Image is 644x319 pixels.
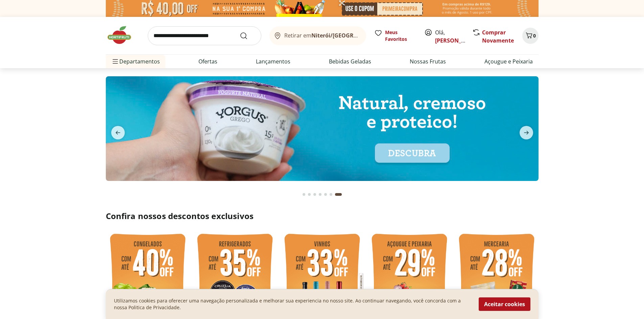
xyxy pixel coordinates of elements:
img: Hortifruti [106,25,140,45]
button: Menu [111,53,119,70]
button: Go to page 2 from fs-carousel [307,186,312,203]
a: Lançamentos [256,57,290,65]
button: Go to page 6 from fs-carousel [328,186,334,203]
img: yorgus [105,76,538,181]
a: Ofertas [198,57,217,65]
p: Utilizamos cookies para oferecer uma navegação personalizada e melhorar sua experiencia no nosso ... [114,297,471,311]
button: Carrinho [522,28,539,44]
span: Retirar em [284,32,359,38]
a: [PERSON_NAME] [435,37,479,44]
span: Meus Favoritos [385,29,416,43]
button: next [514,126,539,139]
input: search [148,26,261,45]
button: Go to page 5 from fs-carousel [323,186,328,203]
b: Niterói/[GEOGRAPHIC_DATA] [311,32,388,39]
button: Go to page 4 from fs-carousel [317,186,323,203]
button: Submit Search [240,32,256,40]
a: Comprar Novamente [482,29,514,44]
a: Meus Favoritos [374,29,416,43]
button: Current page from fs-carousel [334,186,343,203]
button: previous [106,126,130,139]
button: Go to page 3 from fs-carousel [312,186,317,203]
span: 0 [533,32,536,39]
button: Retirar emNiterói/[GEOGRAPHIC_DATA] [269,26,366,45]
a: Nossas Frutas [410,57,446,65]
span: Olá, [435,28,465,45]
span: Departamentos [111,53,160,70]
a: Açougue e Peixaria [484,57,533,65]
h2: Confira nossos descontos exclusivos [106,211,539,221]
button: Aceitar cookies [479,297,530,311]
button: Go to page 1 from fs-carousel [301,186,307,203]
a: Bebidas Geladas [329,57,371,65]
